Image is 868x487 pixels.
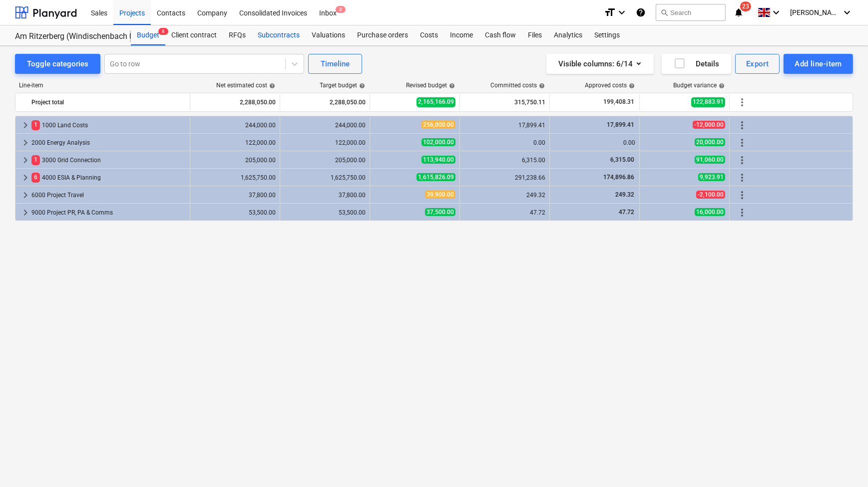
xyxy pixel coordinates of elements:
[31,170,186,186] div: 4000 ESIA & Planning
[19,172,31,184] span: keyboard_arrow_right
[735,54,780,74] button: Export
[320,82,365,89] div: Target budget
[27,57,88,70] div: Toggle categories
[422,138,455,146] span: 102,000.00
[31,117,186,133] div: 1000 Land Costs
[131,25,165,45] a: Budget8
[736,189,748,201] span: More actions
[357,83,365,89] span: help
[548,25,588,45] a: Analytics
[479,25,522,45] div: Cash flow
[15,31,119,42] div: Am Ritzerberg (Windischenbach 03)
[734,6,744,18] i: notifications
[660,8,668,16] span: search
[616,6,628,18] i: keyboard_arrow_down
[194,139,276,146] div: 122,000.00
[19,207,31,219] span: keyboard_arrow_right
[414,25,444,45] a: Costs
[604,6,616,18] i: format_size
[693,121,725,129] span: -12,000.00
[194,192,276,199] div: 37,800.00
[165,25,223,45] a: Client contract
[662,54,731,74] button: Details
[31,94,186,110] div: Project total
[308,54,362,74] button: Timeline
[15,82,190,89] div: Line-item
[31,152,186,168] div: 3000 Grid Connection
[19,189,31,201] span: keyboard_arrow_right
[194,174,276,181] div: 1,625,750.00
[464,192,545,199] div: 249.32
[425,191,455,199] span: 39,900.00
[444,25,479,45] a: Income
[770,6,782,18] i: keyboard_arrow_down
[15,54,100,74] button: Toggle categories
[585,82,635,89] div: Approved costs
[406,82,455,89] div: Revised budget
[736,137,748,149] span: More actions
[351,25,414,45] div: Purchase orders
[636,6,646,18] i: Knowledge base
[490,82,545,89] div: Committed costs
[674,57,719,70] div: Details
[284,192,366,199] div: 37,800.00
[627,83,635,89] span: help
[267,83,275,89] span: help
[790,8,840,16] span: [PERSON_NAME]
[19,137,31,149] span: keyboard_arrow_right
[464,139,545,146] div: 0.00
[131,25,165,45] div: Budget
[841,6,853,18] i: keyboard_arrow_down
[736,119,748,131] span: More actions
[284,94,366,110] div: 2,288,050.00
[554,139,635,146] div: 0.00
[425,208,455,216] span: 37,500.00
[31,173,40,182] span: 6
[698,173,725,181] span: 9,923.91
[614,191,635,198] span: 249.32
[31,187,186,203] div: 6000 Project Travel
[158,28,168,35] span: 8
[537,83,545,89] span: help
[464,174,545,181] div: 291,238.66
[784,54,853,74] button: Add line-item
[736,96,748,108] span: More actions
[464,94,545,110] div: 315,750.11
[284,174,366,181] div: 1,625,750.00
[464,157,545,164] div: 6,315.00
[695,156,725,164] span: 91,060.00
[284,209,366,216] div: 53,500.00
[194,94,276,110] div: 2,288,050.00
[736,207,748,219] span: More actions
[673,82,725,89] div: Budget variance
[618,209,635,216] span: 47.72
[417,173,455,181] span: 1,615,826.09
[606,121,635,128] span: 17,899.41
[522,25,548,45] a: Files
[558,57,642,70] div: Visible columns : 6/14
[194,157,276,164] div: 205,000.00
[336,6,346,13] span: 3
[464,209,545,216] div: 47.72
[417,97,455,107] span: 2,165,166.09
[656,4,726,21] button: Search
[321,57,350,70] div: Timeline
[695,208,725,216] span: 16,000.00
[252,25,306,45] a: Subcontracts
[284,139,366,146] div: 122,000.00
[447,83,455,89] span: help
[223,25,252,45] a: RFQs
[588,25,626,45] a: Settings
[306,25,351,45] a: Valuations
[422,121,455,129] span: 256,000.00
[194,122,276,129] div: 244,000.00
